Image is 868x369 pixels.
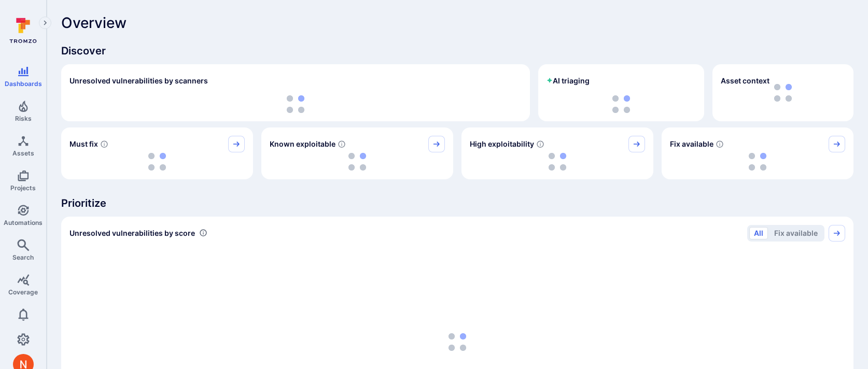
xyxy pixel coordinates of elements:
span: Prioritize [61,196,853,210]
div: Fix available [662,127,853,179]
div: Must fix [61,127,253,179]
span: Overview [61,15,127,31]
img: Loading... [549,153,566,171]
span: Fix available [670,139,713,149]
span: Known exploitable [270,139,335,149]
svg: Risk score >=40 , missed SLA [100,140,108,148]
span: Must fix [69,139,98,149]
span: Risks [15,115,32,122]
span: Coverage [8,288,38,296]
i: Expand navigation menu [41,19,49,27]
div: loading spinner [69,95,522,113]
div: loading spinner [270,152,445,171]
span: High exploitability [470,139,534,149]
span: Projects [10,184,36,192]
div: High exploitability [461,127,653,179]
div: loading spinner [69,152,245,171]
div: Known exploitable [261,127,453,179]
div: Number of vulnerabilities in status 'Open' 'Triaged' and 'In process' grouped by score [199,228,207,238]
img: Loading... [749,153,766,171]
div: loading spinner [547,95,696,113]
img: Loading... [287,95,304,113]
button: Expand navigation menu [39,17,51,29]
div: loading spinner [470,152,645,171]
svg: Vulnerabilities with fix available [716,140,724,148]
h2: AI triaging [547,76,590,86]
span: Unresolved vulnerabilities by score [69,228,195,238]
svg: EPSS score ≥ 0.7 [536,140,544,148]
h2: Unresolved vulnerabilities by scanners [69,76,208,86]
div: loading spinner [670,152,845,171]
svg: Confirmed exploitable by KEV [338,140,346,148]
img: Loading... [449,333,466,351]
span: Automations [4,219,43,226]
img: Loading... [148,153,166,171]
button: Fix available [769,227,822,239]
img: Loading... [612,95,630,113]
span: Search [12,253,34,261]
img: Loading... [348,153,366,171]
span: Asset context [721,76,769,86]
span: Dashboards [5,80,42,88]
button: All [749,227,768,239]
span: Assets [12,149,34,157]
span: Discover [61,44,853,58]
